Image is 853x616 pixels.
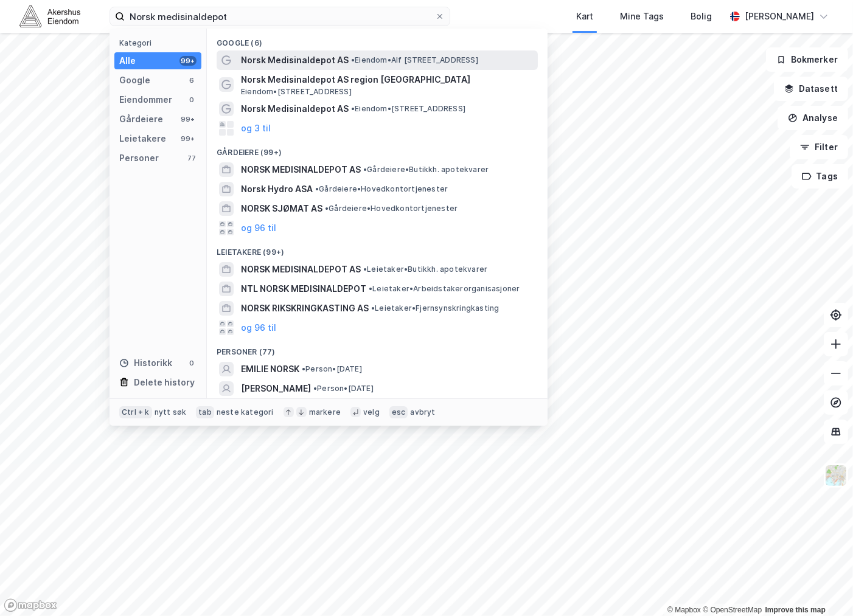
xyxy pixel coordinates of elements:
[241,301,369,316] span: NORSK RIKSKRINGKASTING AS
[363,265,367,274] span: •
[187,75,197,85] div: 6
[315,184,319,193] span: •
[241,182,313,196] span: Norsk Hydro ASA
[792,164,848,189] button: Tags
[369,284,520,294] span: Leietaker • Arbeidstakerorganisasjoner
[241,320,276,335] button: og 96 til
[369,284,372,293] span: •
[119,92,172,107] div: Eiendommer
[155,407,187,417] div: nytt søk
[179,114,197,124] div: 99+
[4,598,57,612] a: Mapbox homepage
[207,238,548,260] div: Leietakere (99+)
[389,406,408,418] div: esc
[187,358,197,368] div: 0
[351,55,478,65] span: Eiendom • Alf [STREET_ADDRESS]
[125,7,435,26] input: Søk på adresse, matrikkel, gårdeiere, leietakere eller personer
[187,95,197,105] div: 0
[241,87,352,97] span: Eiendom • [STREET_ADDRESS]
[241,121,271,136] button: og 3 til
[371,303,375,313] span: •
[207,138,548,160] div: Gårdeiere (99+)
[363,265,487,274] span: Leietaker • Butikkh. apotekvarer
[241,102,349,116] span: Norsk Medisinaldepot AS
[351,55,355,64] span: •
[792,558,853,616] iframe: Chat Widget
[302,364,362,374] span: Person • [DATE]
[325,204,329,213] span: •
[119,112,163,126] div: Gårdeiere
[134,375,195,390] div: Delete history
[241,221,276,235] button: og 96 til
[217,407,274,417] div: neste kategori
[792,558,853,616] div: Kontrollprogram for chat
[241,362,299,376] span: EMILIE NORSK
[313,384,374,393] span: Person • [DATE]
[241,381,311,396] span: [PERSON_NAME]
[315,184,448,194] span: Gårdeiere • Hovedkontortjenester
[766,47,848,72] button: Bokmerker
[19,5,80,27] img: akershus-eiendom-logo.9091f326c980b4bce74ccdd9f866810c.svg
[774,77,848,101] button: Datasett
[790,135,848,159] button: Filter
[703,606,762,614] a: OpenStreetMap
[765,606,826,614] a: Improve this map
[745,9,814,24] div: [PERSON_NAME]
[351,104,355,113] span: •
[241,282,366,296] span: NTL NORSK MEDISINALDEPOT
[241,53,349,67] span: Norsk Medisinaldepot AS
[119,406,152,418] div: Ctrl + k
[179,56,197,66] div: 99+
[119,356,172,370] div: Historikk
[691,9,712,24] div: Bolig
[207,337,548,359] div: Personer (77)
[119,54,136,68] div: Alle
[241,201,322,216] span: NORSK SJØMAT AS
[824,464,848,487] img: Z
[667,606,701,614] a: Mapbox
[119,73,150,88] div: Google
[119,38,201,47] div: Kategori
[241,72,533,87] span: Norsk Medisinaldepot AS region [GEOGRAPHIC_DATA]
[119,151,159,165] div: Personer
[187,153,197,163] div: 77
[179,134,197,144] div: 99+
[371,303,499,313] span: Leietaker • Fjernsynskringkasting
[363,407,380,417] div: velg
[313,384,317,393] span: •
[410,407,435,417] div: avbryt
[363,165,489,175] span: Gårdeiere • Butikkh. apotekvarer
[119,131,166,146] div: Leietakere
[363,165,367,174] span: •
[196,406,214,418] div: tab
[778,106,848,130] button: Analyse
[576,9,593,24] div: Kart
[351,104,465,114] span: Eiendom • [STREET_ADDRESS]
[207,29,548,50] div: Google (6)
[241,262,361,277] span: NORSK MEDISINALDEPOT AS
[309,407,341,417] div: markere
[302,364,305,373] span: •
[620,9,664,24] div: Mine Tags
[325,204,458,213] span: Gårdeiere • Hovedkontortjenester
[241,162,361,177] span: NORSK MEDISINALDEPOT AS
